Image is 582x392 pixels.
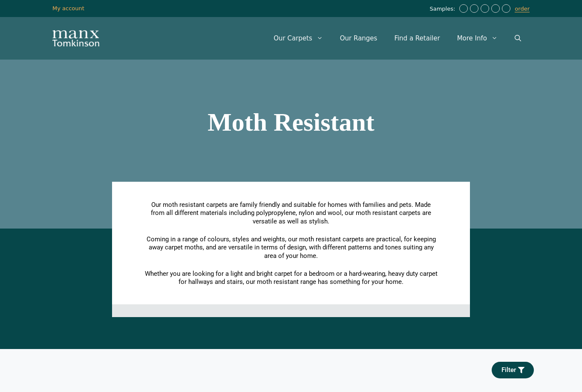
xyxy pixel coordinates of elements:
img: Manx Tomkinson [52,30,99,46]
a: Our Carpets [265,26,331,51]
span: Samples: [429,6,457,13]
a: My account [52,5,84,11]
h1: Moth Resistant [52,109,530,135]
span: Our moth resistant carpets are family friendly and suitable for homes with families and pets. Mad... [151,201,431,225]
span: Coming in a range of colours, styles and weights, our moth resistant carpets are practical, for k... [147,235,436,260]
a: More Info [449,26,506,51]
a: Find a Retailer [386,26,448,51]
a: Filter [492,362,534,378]
span: Filter [501,367,516,373]
nav: Primary [265,26,530,51]
a: order [515,6,530,12]
a: Our Ranges [331,26,386,51]
span: Whether you are looking for a light and bright carpet for a bedroom or a hard-wearing, heavy duty... [145,270,438,286]
a: Open Search Bar [506,26,530,51]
